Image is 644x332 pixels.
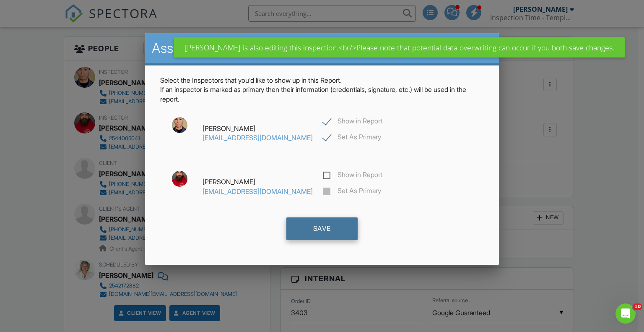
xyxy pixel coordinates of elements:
[174,37,625,58] div: [PERSON_NAME] is also editing this inspection.<br/>Please note that potential data overwriting ca...
[323,187,381,197] label: Set As Primary
[615,303,636,324] iframe: Intercom live chat
[323,117,382,128] label: Show in Report
[197,124,318,143] div: [PERSON_NAME]
[633,303,642,310] span: 10
[286,217,358,240] div: Save
[155,76,489,104] p: Select the Inspectors that you'd like to show up in this Report. If an inspector is marked as pri...
[323,133,381,144] label: Set As Primary
[323,171,382,181] label: Show in Report
[203,187,313,196] a: [EMAIL_ADDRESS][DOMAIN_NAME]
[172,117,188,133] img: 20250410_181500.jpg
[172,171,188,187] img: chatgpt_image_apr_9__2025__09_03_28_pm.png
[203,133,313,142] a: [EMAIL_ADDRESS][DOMAIN_NAME]
[152,40,493,57] h2: Assign Report Inspectors
[197,177,318,196] div: [PERSON_NAME]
